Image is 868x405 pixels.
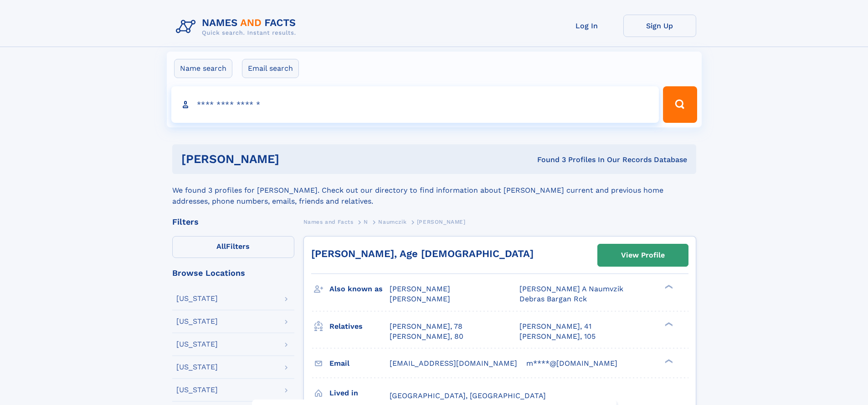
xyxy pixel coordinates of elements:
[176,386,218,394] div: [US_STATE]
[390,284,450,293] span: [PERSON_NAME]
[621,245,665,266] div: View Profile
[378,216,406,227] a: Naumczik
[364,216,368,227] a: N
[663,284,673,290] div: ❯
[176,295,218,302] div: [US_STATE]
[329,281,390,297] h3: Also known as
[329,356,390,371] h3: Email
[378,219,406,225] span: Naumczik
[663,321,673,327] div: ❯
[519,284,623,293] span: [PERSON_NAME] A Naumvzik
[519,331,596,342] a: [PERSON_NAME], 105
[364,219,368,225] span: N
[390,359,517,368] span: [EMAIL_ADDRESS][DOMAIN_NAME]
[598,244,688,266] a: View Profile
[216,242,226,251] span: All
[663,358,673,364] div: ❯
[303,216,354,227] a: Names and Facts
[181,153,408,165] h1: [PERSON_NAME]
[550,15,623,37] a: Log In
[176,363,218,371] div: [US_STATE]
[242,59,299,78] label: Email search
[311,248,534,259] a: [PERSON_NAME], Age [DEMOGRAPHIC_DATA]
[408,155,687,165] div: Found 3 Profiles In Our Records Database
[176,341,218,348] div: [US_STATE]
[663,86,697,123] button: Search Button
[519,295,587,303] span: Debras Bargan Rck
[172,236,294,258] label: Filters
[171,86,659,123] input: search input
[390,391,546,400] span: [GEOGRAPHIC_DATA], [GEOGRAPHIC_DATA]
[172,218,294,226] div: Filters
[174,59,232,78] label: Name search
[329,319,390,334] h3: Relatives
[390,321,462,331] a: [PERSON_NAME], 78
[390,331,463,342] a: [PERSON_NAME], 80
[172,269,294,277] div: Browse Locations
[390,295,450,303] span: [PERSON_NAME]
[176,318,218,325] div: [US_STATE]
[172,15,303,39] img: Logo Names and Facts
[519,321,591,331] a: [PERSON_NAME], 41
[172,174,696,207] div: We found 3 profiles for [PERSON_NAME]. Check out our directory to find information about [PERSON_...
[329,385,390,401] h3: Lived in
[623,15,696,37] a: Sign Up
[417,219,466,225] span: [PERSON_NAME]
